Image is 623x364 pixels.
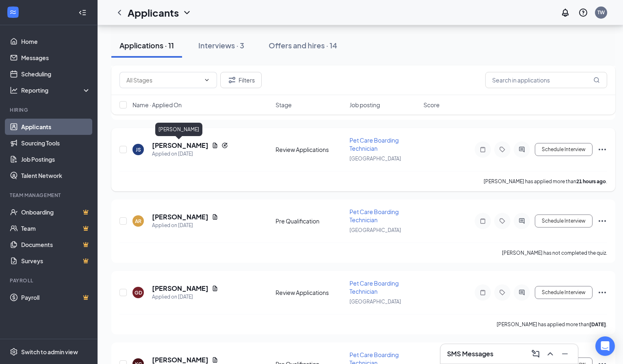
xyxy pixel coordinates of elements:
[220,72,262,88] button: Filter Filters
[349,279,399,295] span: Pet Care Boarding Technician
[152,221,218,230] div: Applied on [DATE]
[212,214,218,220] svg: Document
[531,349,541,359] svg: ComposeMessage
[485,72,607,88] input: Search in applications
[349,299,401,305] span: [GEOGRAPHIC_DATA]
[349,227,401,233] span: [GEOGRAPHIC_DATA]
[545,349,555,359] svg: ChevronUp
[212,142,218,149] svg: Document
[10,348,18,356] svg: Settings
[152,150,228,158] div: Applied on [DATE]
[497,146,507,153] svg: Tag
[10,106,89,113] div: Hiring
[152,141,208,150] h5: [PERSON_NAME]
[558,347,571,360] button: Minimize
[21,220,91,236] a: TeamCrown
[478,218,488,224] svg: Note
[10,86,18,94] svg: Analysis
[204,77,210,83] svg: ChevronDown
[535,143,593,156] button: Schedule Interview
[589,321,606,327] b: [DATE]
[132,101,182,109] span: Name · Applied On
[119,40,174,50] div: Applications · 11
[478,146,488,153] svg: Note
[10,277,89,284] div: Payroll
[21,151,91,167] a: Job Postings
[212,285,218,292] svg: Document
[560,8,570,17] svg: Notifications
[221,142,228,149] svg: Reapply
[212,357,218,363] svg: Document
[517,289,527,296] svg: ActiveChat
[269,40,337,50] div: Offers and hires · 14
[21,135,91,151] a: Sourcing Tools
[152,284,208,293] h5: [PERSON_NAME]
[198,40,244,50] div: Interviews · 3
[529,347,542,360] button: ComposeMessage
[21,86,91,94] div: Reporting
[535,214,593,227] button: Schedule Interview
[497,289,507,296] svg: Tag
[128,6,179,19] h1: Applicants
[597,145,607,154] svg: Ellipses
[597,216,607,226] svg: Ellipses
[227,75,237,85] svg: Filter
[276,288,345,297] div: Review Applications
[126,76,200,84] input: All Stages
[593,77,600,83] svg: MagnifyingGlass
[349,156,401,162] span: [GEOGRAPHIC_DATA]
[115,8,124,17] svg: ChevronLeft
[597,9,605,16] div: TW
[21,119,91,135] a: Applicants
[502,249,607,256] p: [PERSON_NAME] has not completed the quiz.
[155,123,202,136] div: [PERSON_NAME]
[578,8,588,17] svg: QuestionInfo
[152,293,218,301] div: Applied on [DATE]
[447,349,493,358] h3: SMS Messages
[21,50,91,66] a: Messages
[349,136,399,152] span: Pet Care Boarding Technician
[497,218,507,224] svg: Tag
[135,218,141,225] div: AR
[349,208,399,223] span: Pet Care Boarding Technician
[21,348,78,356] div: Switch to admin view
[597,288,607,297] svg: Ellipses
[349,101,380,109] span: Job posting
[21,253,91,269] a: SurveysCrown
[517,218,527,224] svg: ActiveChat
[560,349,570,359] svg: Minimize
[497,321,607,328] p: [PERSON_NAME] has applied more than .
[544,347,557,360] button: ChevronUp
[152,212,208,221] h5: [PERSON_NAME]
[9,8,17,16] svg: WorkstreamLogo
[135,289,142,296] div: GD
[484,178,607,185] p: [PERSON_NAME] has applied more than .
[21,33,91,50] a: Home
[535,286,593,299] button: Schedule Interview
[276,145,345,154] div: Review Applications
[78,9,87,17] svg: Collapse
[276,101,292,109] span: Stage
[21,236,91,253] a: DocumentsCrown
[478,289,488,296] svg: Note
[21,167,91,184] a: Talent Network
[136,146,141,153] div: JS
[517,146,527,153] svg: ActiveChat
[276,217,345,225] div: Pre Qualification
[21,289,91,305] a: PayrollCrown
[21,66,91,82] a: Scheduling
[21,204,91,220] a: OnboardingCrown
[595,336,615,356] div: Open Intercom Messenger
[10,192,89,199] div: Team Management
[576,178,606,184] b: 21 hours ago
[423,101,440,109] span: Score
[182,8,192,17] svg: ChevronDown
